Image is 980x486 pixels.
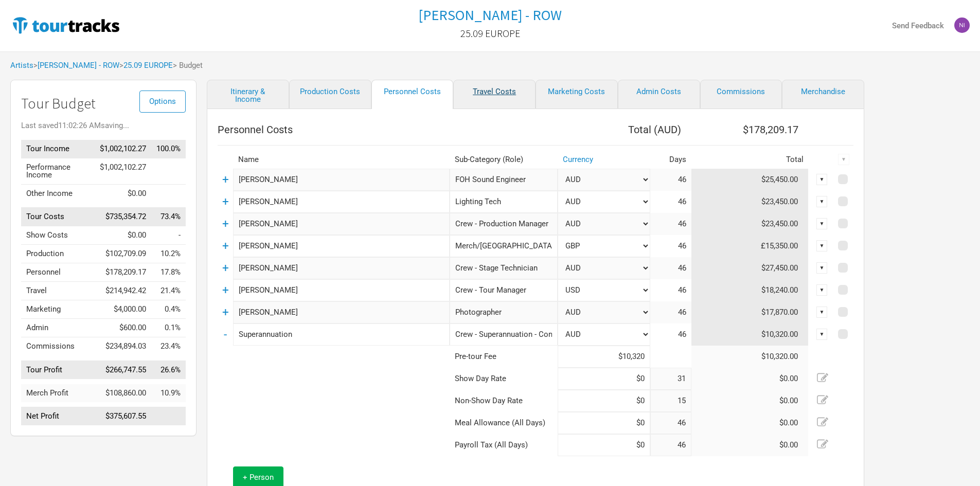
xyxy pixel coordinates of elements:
div: FOH Sound Engineer [450,169,558,191]
td: $18,240.00 [691,279,809,301]
td: Pre-tour Fee [450,346,558,368]
input: eg: George [233,279,450,301]
a: + [222,239,229,253]
td: $0.00 [691,412,809,434]
a: Travel Costs [453,80,536,109]
td: 46 [650,323,691,346]
div: ▼ [816,174,828,185]
a: + [222,173,229,186]
td: Tour Profit as % of Tour Income [151,361,186,379]
td: 46 [650,235,691,257]
td: Show Day Rate [450,368,558,390]
span: Options [149,97,176,106]
div: ▼ [816,218,828,229]
td: Marketing as % of Tour Income [151,300,186,319]
a: Artists [10,61,33,70]
h2: 25.09 EUROPE [460,28,520,39]
span: > Budget [173,62,203,69]
td: 46 [650,301,691,323]
td: $23,450.00 [691,191,809,213]
td: $102,709.09 [95,245,151,263]
td: Show Costs [21,226,95,245]
td: $266,747.55 [95,361,151,379]
td: Production as % of Tour Income [151,245,186,263]
div: Photographer [450,301,558,323]
td: Tour Costs as % of Tour Income [151,208,186,226]
td: Performance Income [21,158,95,184]
a: 25.09 EUROPE [123,61,173,70]
td: Travel [21,282,95,300]
td: Personnel [21,263,95,282]
h1: [PERSON_NAME] - ROW [418,6,562,24]
td: $10,320.00 [691,346,809,368]
a: Commissions [700,80,782,109]
td: Net Profit as % of Tour Income [151,407,186,426]
div: ▼ [816,329,828,340]
td: Tour Costs [21,208,95,226]
th: $178,209.17 [691,119,809,140]
td: $25,450.00 [691,169,809,191]
td: Merch Profit as % of Tour Income [151,384,186,402]
td: $4,000.00 [95,300,151,319]
td: Show Costs as % of Tour Income [151,226,186,245]
div: ▼ [816,307,828,318]
a: Production Costs [289,80,371,109]
td: $0.00 [95,184,151,203]
td: Travel as % of Tour Income [151,282,186,300]
input: eg: Ringo [233,301,450,323]
td: $0.00 [691,390,809,412]
input: eg: Miles [233,257,450,279]
td: $1,002,102.27 [95,140,151,158]
input: eg: Sinead [233,191,450,213]
div: Crew - Tour Manager [450,279,558,301]
div: ▼ [816,284,828,296]
td: $27,450.00 [691,257,809,279]
td: $214,942.42 [95,282,151,300]
td: $108,860.00 [95,384,151,402]
td: Tour Income [21,140,95,158]
input: eg: PJ [233,213,450,235]
a: + [222,283,229,297]
td: Tour Income as % of Tour Income [151,140,186,158]
th: Days [650,151,691,169]
a: Personnel Costs [371,80,454,109]
a: + [222,217,229,230]
td: $735,354.72 [95,208,151,226]
td: Marketing [21,300,95,319]
input: eg: Iggy [233,235,450,257]
td: $10,320.00 [691,323,809,346]
td: $17,870.00 [691,301,809,323]
th: Total ( AUD ) [558,119,691,140]
td: £15,350.00 [691,235,809,257]
a: Currency [563,155,593,164]
a: + [222,261,229,275]
td: $600.00 [95,319,151,337]
td: $375,607.55 [95,407,151,426]
div: Crew - Superannuation - Contractors [450,323,558,346]
td: $23,450.00 [691,213,809,235]
a: Merchandise [782,80,864,109]
td: Admin as % of Tour Income [151,319,186,337]
a: Itinerary & Income [207,80,289,109]
td: Personnel as % of Tour Income [151,263,186,282]
td: $1,002,102.27 [95,158,151,184]
a: Admin Costs [618,80,700,109]
td: 46 [650,257,691,279]
div: Crew - Production Manager [450,213,558,235]
th: Sub-Category (Role) [450,151,558,169]
span: > [33,62,119,69]
a: + [222,305,229,319]
th: Personnel Costs [218,119,558,140]
div: ▼ [816,196,828,207]
a: - [224,328,227,341]
span: > [119,62,173,69]
td: 46 [650,279,691,301]
td: 46 [650,213,691,235]
th: Total [691,151,809,169]
a: + [222,195,229,208]
td: Merch Profit [21,384,95,402]
td: 46 [650,191,691,213]
img: Nicolas [954,17,970,33]
td: Other Income as % of Tour Income [151,184,186,203]
td: Payroll Tax (All Days) [450,434,558,456]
